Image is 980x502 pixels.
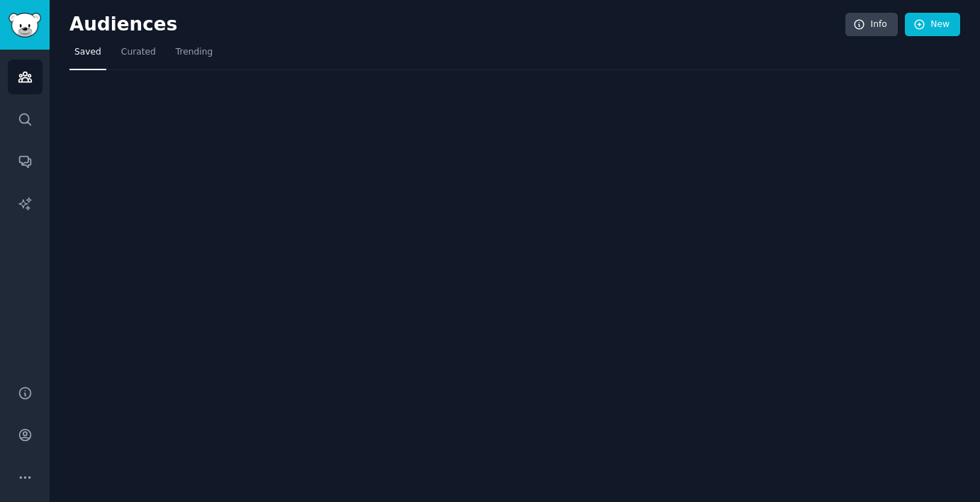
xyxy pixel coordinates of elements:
span: Saved [74,46,101,59]
span: Trending [176,46,213,59]
a: Info [845,13,898,37]
h2: Audiences [69,13,845,36]
img: GummySearch logo [9,13,41,38]
a: New [905,13,960,37]
a: Saved [69,41,106,70]
a: Curated [116,41,161,70]
a: Trending [171,41,218,70]
span: Curated [121,46,156,59]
